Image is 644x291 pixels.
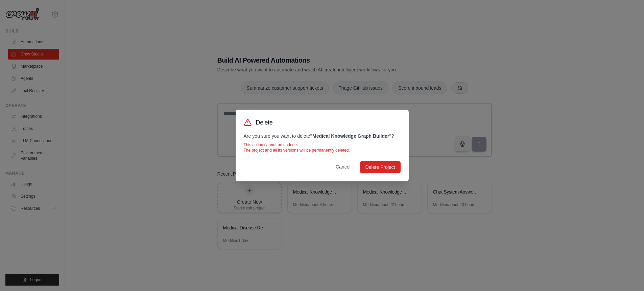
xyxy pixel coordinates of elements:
[244,142,401,148] p: This action cannot be undone.
[610,259,644,291] iframe: Chat Widget
[310,133,391,139] strong: " Medical Knowledge Graph Builder "
[330,161,356,173] button: Cancel
[360,161,401,173] button: Delete Project
[244,148,401,153] p: The project and all its versions will be permanently deleted.
[244,133,401,139] p: Are you sure you want to delete ?
[256,118,273,127] h3: Delete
